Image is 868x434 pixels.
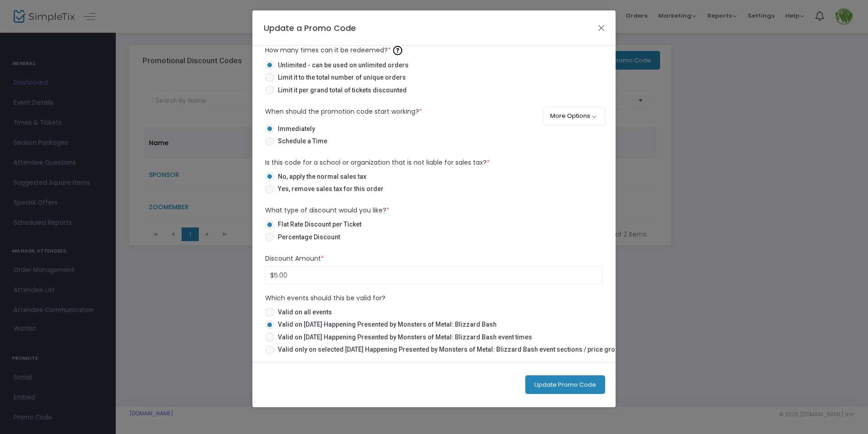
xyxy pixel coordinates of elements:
[596,22,607,34] button: Close
[274,124,315,134] span: Immediately
[274,184,384,194] span: Yes, remove sales tax for this order
[274,232,340,242] span: Percentage Discount
[274,61,409,70] span: Unlimited - can be used on unlimited orders
[265,293,385,303] label: Which events should this be valid for?
[525,375,605,394] button: Update Promo Code
[274,320,497,329] span: Valid on [DATE] Happening Presented by Monsters of Metal: Blizzard Bash
[274,220,361,229] span: Flat Rate Discount per Ticket
[264,22,356,34] h4: Update a Promo Code
[274,308,332,317] span: Valid on all events
[274,345,626,354] span: Valid only on selected [DATE] Happening Presented by Monsters of Metal: Blizzard Bash event secti...
[265,158,490,167] span: Is this code for a school or organization that is not liable for sales tax?
[265,254,324,263] label: Discount Amount
[265,45,404,55] span: How many times can it be redeemed?
[393,46,402,55] img: question-mark
[543,107,606,126] button: More Options
[274,172,366,182] span: No, apply the normal sales tax
[265,206,390,215] label: What type of discount would you like?
[274,73,406,82] span: Limit it to the total number of unique orders
[274,136,327,146] span: Schedule a Time
[274,86,407,95] span: Limit it per grand total of tickets discounted
[274,333,532,342] span: Valid on [DATE] Happening Presented by Monsters of Metal: Blizzard Bash event times
[265,107,422,116] label: When should the promotion code start working?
